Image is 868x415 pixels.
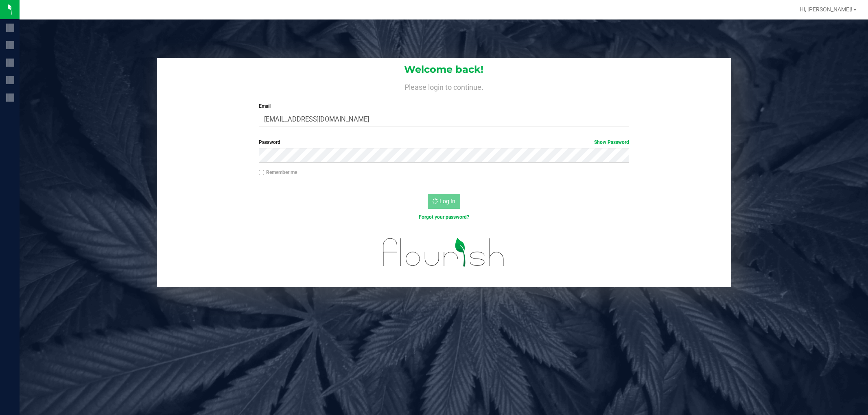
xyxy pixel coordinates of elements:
h4: Please login to continue. [157,81,731,91]
h1: Welcome back! [157,64,731,75]
label: Email [259,102,629,110]
span: Hi, [PERSON_NAME]! [800,6,853,13]
a: Show Password [594,139,629,145]
button: Log In [428,194,460,209]
img: flourish_logo.svg [372,229,516,275]
span: Password [259,139,280,145]
a: Forgot your password? [419,214,469,220]
label: Remember me [259,169,297,176]
input: Remember me [259,170,265,176]
span: Log In [439,198,455,204]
